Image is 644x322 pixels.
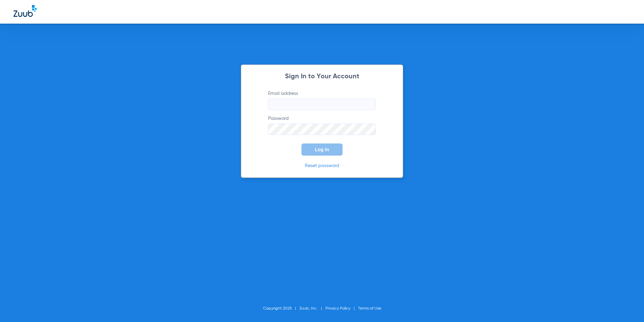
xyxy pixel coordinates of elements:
input: Password [268,124,376,135]
li: Zuub, Inc. [299,305,325,312]
a: Reset password [305,163,339,168]
a: Terms of Use [358,306,381,311]
label: Email address [268,90,376,110]
button: Log In [301,143,343,156]
h2: Sign In to Your Account [258,73,386,80]
input: Email address [268,99,376,110]
li: Copyright 2025 [263,305,299,312]
img: Zuub Logo [13,5,37,17]
a: Privacy Policy [325,306,350,311]
span: Log In [315,147,329,152]
label: Password [268,115,376,135]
